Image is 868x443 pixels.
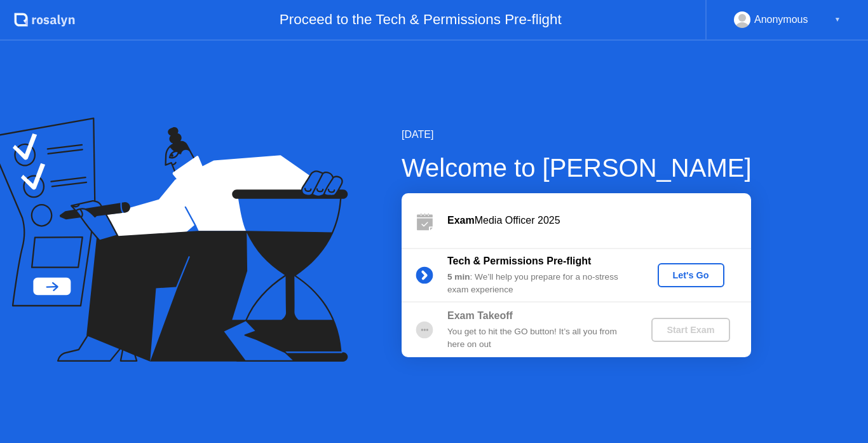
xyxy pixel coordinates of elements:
[447,213,751,228] div: Media Officer 2025
[658,263,724,287] button: Let's Go
[754,11,808,28] div: Anonymous
[656,325,724,335] div: Start Exam
[834,11,841,28] div: ▼
[447,272,470,282] b: 5 min
[447,271,630,297] div: : We’ll help you prepare for a no-stress exam experience
[447,256,591,266] b: Tech & Permissions Pre-flight
[663,270,719,280] div: Let's Go
[447,310,513,321] b: Exam Takeoff
[402,149,752,187] div: Welcome to [PERSON_NAME]
[447,215,475,226] b: Exam
[447,325,630,351] div: You get to hit the GO button! It’s all you from here on out
[651,318,729,342] button: Start Exam
[402,127,752,142] div: [DATE]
